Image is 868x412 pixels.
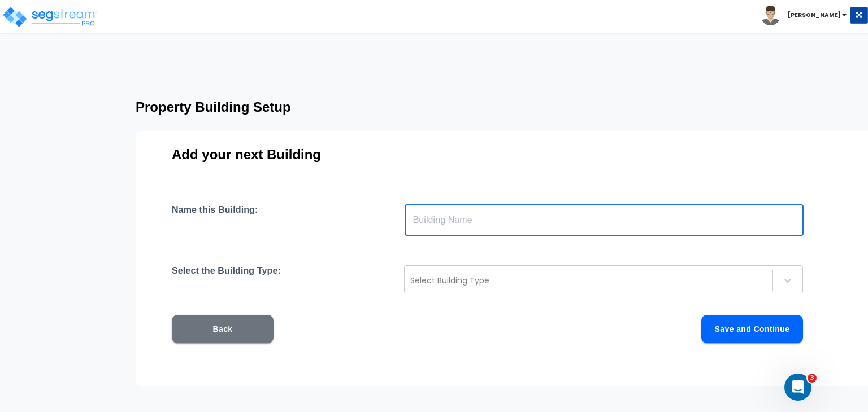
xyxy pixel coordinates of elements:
iframe: Intercom live chat [784,374,811,401]
button: Save and Continue [701,315,803,343]
img: logo_pro_r.png [2,6,98,28]
input: Building Name [405,204,804,236]
h3: Add your next Building [172,147,837,163]
b: [PERSON_NAME] [788,11,841,19]
h4: Name this Building: [172,204,258,236]
img: avatar.png [761,6,780,25]
h4: Select the Building Type: [172,265,281,293]
span: 3 [808,374,817,383]
button: Back [172,315,274,343]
